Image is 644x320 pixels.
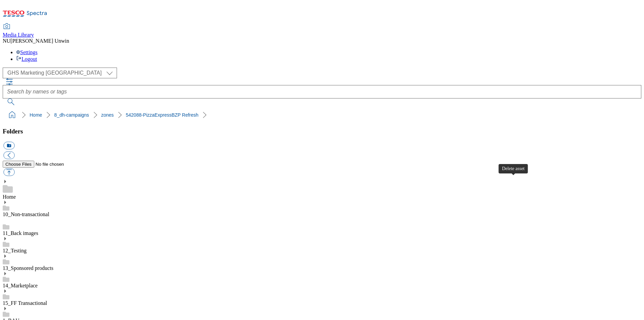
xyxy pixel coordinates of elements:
[3,230,38,236] a: 11_Back images
[3,194,16,200] a: Home
[126,112,198,118] a: 542088-PizzaExpressBZP Refresh
[3,32,34,38] span: Media Library
[3,109,641,121] nav: breadcrumb
[3,38,10,44] span: NU
[3,283,38,288] a: 14_Marketplace
[10,38,69,44] span: [PERSON_NAME] Unwin
[7,110,17,120] a: home
[3,24,34,38] a: Media Library
[3,248,27,253] a: 12_Testing
[3,211,49,217] a: 10_Non-transactional
[16,49,38,55] a: Settings
[3,85,641,98] input: Search by names or tags
[30,112,42,118] a: Home
[54,112,89,118] a: 8_dh-campaigns
[3,265,53,271] a: 13_Sponsored products
[16,56,37,62] a: Logout
[3,128,641,135] h3: Folders
[101,112,114,118] a: zones
[3,300,47,306] a: 15_FF Transactional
